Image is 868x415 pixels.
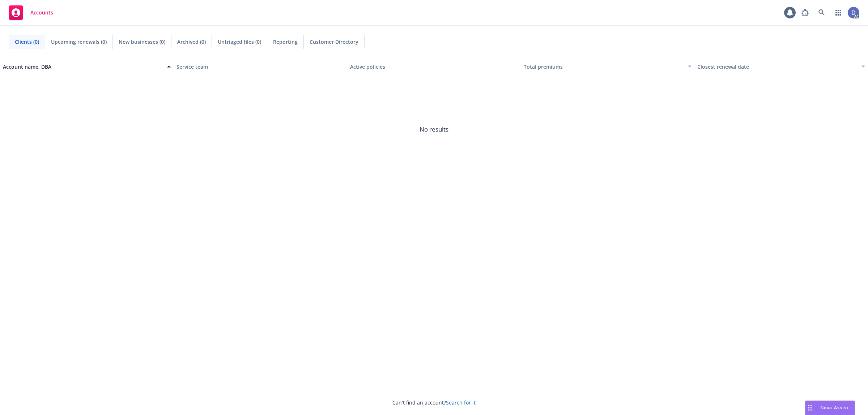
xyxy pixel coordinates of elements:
span: Reporting [273,38,298,46]
img: photo [848,7,859,18]
button: Active policies [347,58,521,75]
div: Drag to move [805,401,814,415]
div: Active policies [350,63,518,70]
span: Upcoming renewals (0) [51,38,107,46]
span: Accounts [30,10,53,16]
div: Service team [176,63,344,70]
span: Clients (0) [15,38,39,46]
button: Nova Assist [805,401,855,415]
span: Customer Directory [310,38,358,46]
button: Service team [174,58,347,75]
div: Closest renewal date [697,63,857,70]
a: Search [814,5,829,20]
a: Search for it [446,399,476,406]
button: Closest renewal date [694,58,868,75]
button: Total premiums [521,58,694,75]
span: Untriaged files (0) [218,38,261,46]
span: Nova Assist [820,405,849,411]
a: Accounts [6,3,56,23]
span: Archived (0) [177,38,206,46]
a: Switch app [831,5,846,20]
span: New businesses (0) [119,38,165,46]
div: Total premiums [524,63,684,70]
span: Can't find an account? [392,399,476,406]
a: Report a Bug [798,5,812,20]
div: Account name, DBA [3,63,163,70]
